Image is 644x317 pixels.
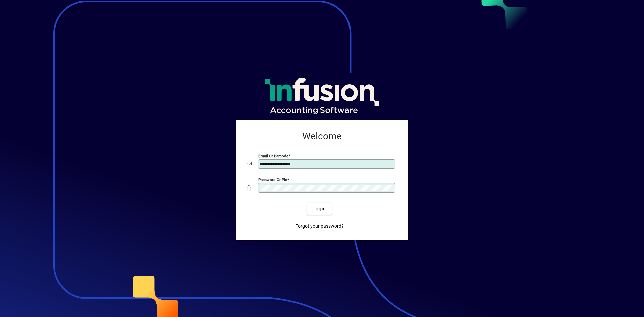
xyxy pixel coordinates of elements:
mat-label: Password or Pin [258,177,287,182]
mat-label: Email or Barcode [258,154,288,158]
button: Login [307,203,331,215]
a: Forgot your password? [292,220,346,232]
h2: Welcome [247,130,397,142]
span: Login [312,205,326,212]
span: Forgot your password? [295,223,344,230]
